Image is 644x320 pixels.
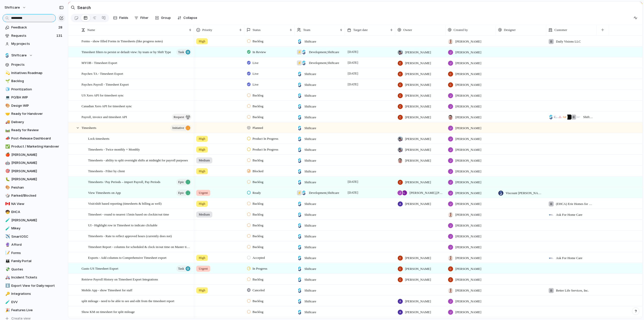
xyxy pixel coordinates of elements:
[253,60,259,65] span: Live
[11,103,64,108] span: Design WIP
[5,5,20,10] span: shiftcare
[199,190,208,195] span: Urgent
[253,27,261,32] span: Status
[5,242,10,247] button: 🔮
[3,200,65,208] div: 🇨🇦NA View
[5,103,10,108] button: 🎨
[88,190,121,195] span: View Timesheets on App
[5,266,9,272] div: 💸
[3,40,65,48] a: My projects
[3,167,65,175] div: 🎯[PERSON_NAME]
[111,14,130,22] button: Fields
[455,50,481,55] span: [PERSON_NAME]
[455,93,481,98] span: [PERSON_NAME]
[506,191,544,196] span: Viscount [PERSON_NAME]
[5,267,10,272] button: 💸
[82,38,163,44] span: Forms - show filled Forms in Timesheets (like progress notes)
[405,93,431,98] span: [PERSON_NAME]
[556,212,582,217] span: Ask For Home Care
[3,159,65,167] a: 🤖[PERSON_NAME]
[88,222,157,228] span: UI - Highlight row in Timesheet to indicate clickable
[3,266,65,273] a: 💸Quotes
[3,184,65,191] a: 🎨Peishan
[405,201,431,206] span: [PERSON_NAME]
[297,60,302,65] div: ⚡
[199,201,205,206] span: High
[3,94,65,101] div: 💻PO/BA WIP
[3,126,65,134] div: 🛤️Ready for Review
[183,15,197,20] span: Collapse
[5,177,10,182] button: 🐛
[11,160,64,165] span: [PERSON_NAME]
[5,144,9,150] div: ✅
[132,14,150,22] button: Filter
[3,86,65,93] a: 🧊Prioritization
[304,169,316,174] span: Shiftcare
[253,180,263,185] span: Backlog
[5,111,10,116] button: 🤝
[171,125,191,131] button: initiative
[5,275,9,280] div: 🚑
[410,190,443,195] span: [PERSON_NAME] , [PERSON_NAME]
[3,274,65,281] a: 🚑Incident Tickets
[11,300,64,305] span: EVV
[175,14,199,22] button: Collapse
[11,111,64,116] span: Ready for Handover
[11,41,64,46] span: My projects
[5,234,10,239] button: ✈️
[199,147,205,152] span: High
[58,25,63,30] span: 28
[11,226,64,231] span: Mikey
[5,135,9,141] div: 📣
[5,234,9,239] div: ✈️
[11,136,64,141] span: Post-Release Dashboard
[253,82,259,87] span: Live
[11,185,64,190] span: Peishan
[11,152,64,157] span: [PERSON_NAME]
[455,147,481,152] span: [PERSON_NAME]
[304,104,316,109] span: Shiftcare
[3,110,65,118] a: 🤝Ready for Handover
[176,179,191,185] button: Epic
[11,218,64,223] span: [PERSON_NAME]
[178,179,184,186] span: Epic
[5,308,10,313] button: 🎉
[5,78,9,84] div: 🌱
[455,82,481,87] span: [PERSON_NAME]
[11,177,64,182] span: [PERSON_NAME]
[199,158,210,163] span: Medium
[309,50,339,55] span: Development , Shiftcare
[5,242,9,248] div: 🔮
[3,290,65,298] div: 🔑Integrations
[5,307,9,313] div: 🎉
[11,209,64,215] span: EHCA
[304,212,316,217] span: Shiftcare
[3,217,65,224] a: 🧪[PERSON_NAME]
[455,39,481,44] span: [PERSON_NAME]
[82,60,117,65] span: MYOB - Timesheet Export
[172,114,191,120] button: request
[3,118,65,126] a: 🚚Delivery
[77,5,91,11] h2: Search
[11,242,64,247] span: Afford
[5,127,9,133] div: 🛤️
[5,79,10,84] button: 🌱
[82,92,124,98] span: US Xero API for timesheet sync
[88,157,188,163] span: Timesheets - ability to split overnight shifts at midnight for payroll purposes
[5,283,9,289] div: ⬇️
[405,104,431,109] span: [PERSON_NAME]
[3,257,65,265] a: 👪Family Portal
[178,49,184,56] span: Task
[56,33,63,38] span: 131
[152,14,173,22] button: Group
[3,175,65,183] a: 🐛[PERSON_NAME]
[5,259,10,264] button: 👪
[304,180,316,185] span: Shiftcare
[140,15,148,20] span: Filter
[3,143,65,150] a: ✅Product / Marketing Handover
